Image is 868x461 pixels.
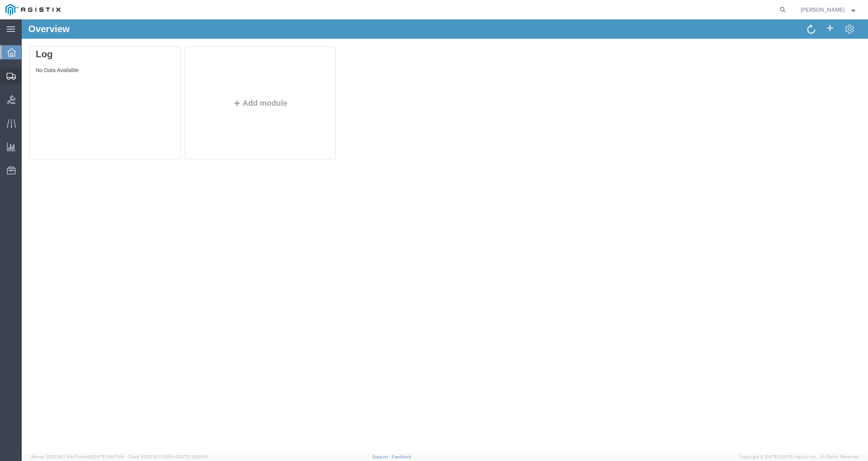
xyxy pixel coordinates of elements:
a: Support [372,454,392,459]
span: Allan Araneta [801,5,845,14]
button: Add module [209,79,268,88]
a: Feedback [392,454,411,459]
img: logo [5,4,60,15]
span: [DATE] 09:39:01 [177,454,208,459]
span: Copyright © [DATE]-[DATE] Agistix Inc., All Rights Reserved [739,454,859,460]
span: Client: 2025.19.0-129fbcf [128,454,208,459]
span: [DATE] 10:47:06 [93,454,124,459]
span: Server: 2025.19.0-d447cefac8f [31,454,124,459]
iframe: FS Legacy Container [22,19,868,453]
button: [PERSON_NAME] [800,5,858,14]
